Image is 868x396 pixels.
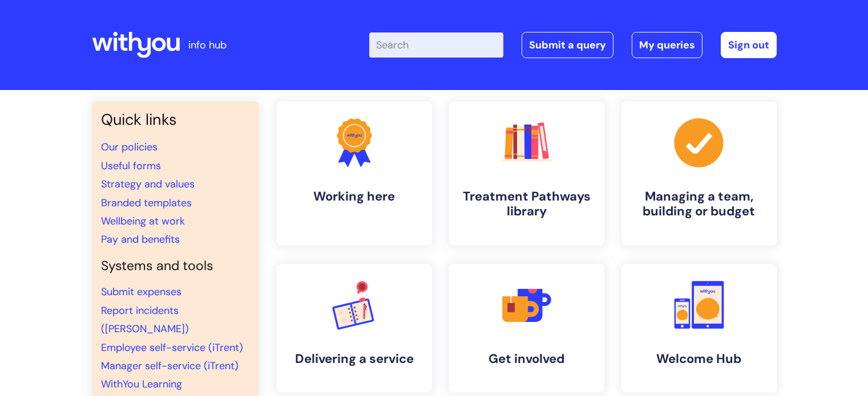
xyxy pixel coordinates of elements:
a: Delivering a service [277,264,432,393]
a: Submit a query [522,32,613,58]
a: Working here [277,101,432,246]
a: Employee self-service (iTrent) [101,341,243,354]
a: Useful forms [101,159,161,173]
a: Report incidents ([PERSON_NAME]) [101,304,189,336]
a: Branded templates [101,196,192,210]
h4: Treatment Pathways library [458,189,595,219]
a: Welcome Hub [621,264,777,393]
a: WithYou Learning [101,377,182,391]
h4: Working here [286,189,423,204]
h4: Managing a team, building or budget [631,189,768,219]
h4: Welcome Hub [631,352,768,366]
a: Strategy and values [101,177,195,191]
p: info hub [188,36,227,54]
a: Pay and benefits [101,232,180,246]
a: Submit expenses [101,285,181,299]
a: Sign out [721,32,777,58]
h3: Quick links [101,111,249,129]
a: Manager self-service (iTrent) [101,359,239,373]
h4: Systems and tools [101,258,249,274]
a: Our policies [101,140,158,154]
a: Treatment Pathways library [449,101,604,246]
a: Managing a team, building or budget [621,101,777,246]
a: Wellbeing at work [101,214,185,228]
a: Get involved [449,264,604,393]
input: Search [369,32,503,58]
h4: Get involved [458,352,595,366]
a: My queries [632,32,703,58]
div: | - [369,32,777,58]
h4: Delivering a service [286,352,423,366]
